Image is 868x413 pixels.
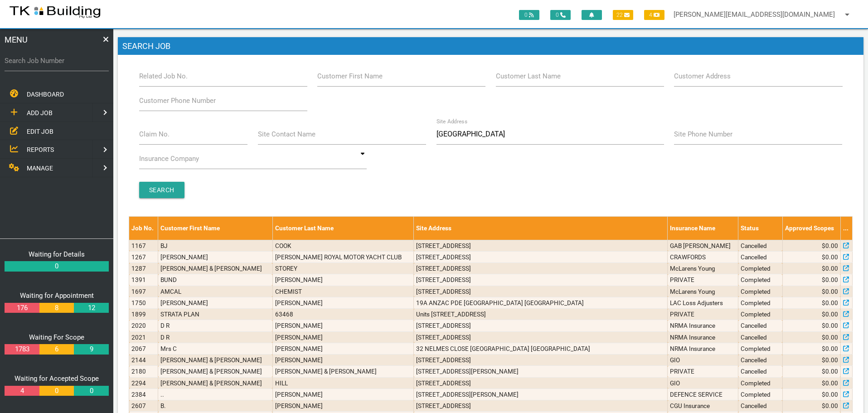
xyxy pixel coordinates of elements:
td: B. [158,400,272,412]
a: 9 [74,344,108,355]
a: 1783 [5,344,39,355]
td: 63468 [272,309,414,320]
a: Waiting for Appointment [20,292,94,300]
td: 2021 [129,331,158,343]
label: Customer Phone Number [139,96,216,106]
span: $0.00 [822,401,838,410]
td: HILL [272,377,414,389]
td: 1167 [129,240,158,251]
td: STRATA PLAN [158,309,272,320]
label: Claim No. [139,129,170,140]
td: PRIVATE [668,309,738,320]
td: [STREET_ADDRESS][PERSON_NAME] [414,366,668,377]
span: $0.00 [822,253,838,262]
td: NRMA Insurance [668,331,738,343]
td: [STREET_ADDRESS] [414,355,668,366]
td: Cancelled [738,400,783,412]
td: [PERSON_NAME] [272,343,414,354]
span: 4 [644,10,664,20]
td: PRIVATE [668,274,738,286]
td: Completed [738,343,783,354]
th: Job No. [129,217,158,240]
span: $0.00 [822,275,838,284]
span: $0.00 [822,321,838,330]
span: MENU [5,34,28,46]
td: [STREET_ADDRESS] [414,286,668,297]
span: $0.00 [822,367,838,376]
td: [PERSON_NAME] [158,251,272,262]
span: $0.00 [822,241,838,250]
span: $0.00 [822,287,838,296]
td: DEFENCE SERVICE [668,389,738,400]
td: 19A ANZAC PDE [GEOGRAPHIC_DATA] [GEOGRAPHIC_DATA] [414,297,668,308]
td: [STREET_ADDRESS] [414,240,668,251]
td: 2384 [129,389,158,400]
td: GIO [668,377,738,389]
td: [STREET_ADDRESS] [414,251,668,262]
td: Cancelled [738,240,783,251]
td: Completed [738,297,783,308]
label: Site Address [436,117,467,126]
td: [PERSON_NAME] [272,355,414,366]
td: 1899 [129,309,158,320]
img: s3file [9,5,101,19]
span: $0.00 [822,310,838,319]
td: CHEMIST [272,286,414,297]
td: Units [STREET_ADDRESS] [414,309,668,320]
td: [STREET_ADDRESS] [414,331,668,343]
td: [PERSON_NAME] [272,331,414,343]
label: Related Job No. [139,71,188,82]
td: [PERSON_NAME] [272,320,414,331]
th: Status [738,217,783,240]
td: Completed [738,274,783,286]
input: Search [139,182,184,198]
td: McLarens Young [668,286,738,297]
a: 0 [74,386,108,396]
td: [PERSON_NAME] & [PERSON_NAME] [158,377,272,389]
label: Site Phone Number [674,129,732,140]
span: DASHBOARD [27,91,64,98]
td: BJ [158,240,272,251]
span: $0.00 [822,379,838,388]
th: ... [840,217,852,240]
td: 32 NELMES CLOSE [GEOGRAPHIC_DATA] [GEOGRAPHIC_DATA] [414,343,668,354]
td: [PERSON_NAME] & [PERSON_NAME] [158,366,272,377]
td: GIO [668,355,738,366]
a: 4 [5,386,39,396]
td: Cancelled [738,355,783,366]
td: [STREET_ADDRESS] [414,400,668,412]
a: Waiting for Accepted Scope [15,374,99,383]
td: .. [158,389,272,400]
td: 2607 [129,400,158,412]
span: $0.00 [822,344,838,353]
td: PRIVATE [668,366,738,377]
span: EDIT JOB [27,127,53,135]
span: $0.00 [822,390,838,399]
td: Completed [738,263,783,274]
td: 1391 [129,274,158,286]
th: Customer Last Name [272,217,414,240]
span: ADD JOB [27,109,53,117]
span: 22 [613,10,633,20]
a: 176 [5,303,39,313]
td: LAC Loss Adjusters [668,297,738,308]
td: [PERSON_NAME] [272,400,414,412]
a: Waiting For Scope [29,333,84,341]
span: 0 [550,10,571,20]
span: MANAGE [27,165,53,172]
td: [STREET_ADDRESS] [414,263,668,274]
th: Approved Scopes [782,217,840,240]
td: 2067 [129,343,158,354]
label: Customer Address [674,71,731,82]
td: STOREY [272,263,414,274]
a: 8 [39,303,74,313]
a: Waiting for Details [29,250,85,258]
td: Completed [738,377,783,389]
td: NRMA Insurance [668,343,738,354]
label: Search Job Number [5,56,109,66]
td: Cancelled [738,320,783,331]
label: Customer Last Name [496,71,561,82]
td: [PERSON_NAME] & [PERSON_NAME] [158,263,272,274]
td: [PERSON_NAME] [272,274,414,286]
td: BUND [158,274,272,286]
